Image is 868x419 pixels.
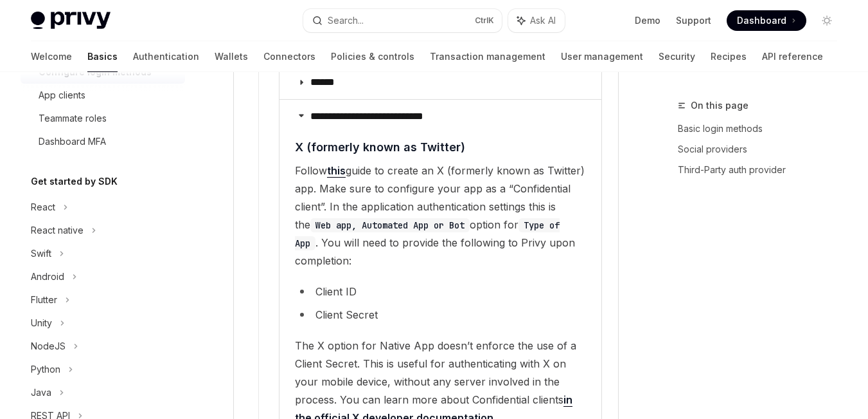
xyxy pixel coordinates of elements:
[676,14,711,27] a: Support
[678,118,847,139] a: Basic login methods
[508,9,565,32] button: Ask AI
[39,134,106,149] div: Dashboard MFA
[310,218,470,232] code: Web app, Automated App or Bot
[635,14,660,27] a: Demo
[31,385,51,400] div: Java
[133,41,199,72] a: Authentication
[737,14,786,27] span: Dashboard
[691,98,748,113] span: On this page
[31,292,57,308] div: Flutter
[530,14,556,27] span: Ask AI
[475,15,494,26] span: Ctrl K
[263,41,315,72] a: Connectors
[331,41,414,72] a: Policies & controls
[31,200,55,215] div: React
[430,41,545,72] a: Transaction management
[328,13,364,28] div: Search...
[678,160,847,180] a: Third-Party auth provider
[711,41,747,72] a: Recipes
[295,283,586,301] li: Client ID
[31,339,66,354] div: NodeJS
[31,315,52,331] div: Unity
[659,41,695,72] a: Security
[295,162,586,270] span: Follow guide to create an X (formerly known as Twitter) app. Make sure to configure your app as a...
[87,41,118,72] a: Basics
[31,41,72,72] a: Welcome
[31,12,111,30] img: light logo
[295,138,465,156] span: X (formerly known as Twitter)
[215,41,248,72] a: Wallets
[39,88,85,103] div: App clients
[31,362,60,377] div: Python
[31,223,84,238] div: React native
[31,174,118,189] h5: Get started by SDK
[727,10,806,31] a: Dashboard
[21,107,185,130] a: Teammate roles
[295,306,586,324] li: Client Secret
[303,9,502,32] button: Search...CtrlK
[327,164,346,178] a: this
[21,84,185,107] a: App clients
[31,269,64,284] div: Android
[678,139,847,160] a: Social providers
[762,41,823,72] a: API reference
[561,41,643,72] a: User management
[21,130,185,153] a: Dashboard MFA
[39,111,107,126] div: Teammate roles
[817,10,837,31] button: Toggle dark mode
[31,246,51,261] div: Swift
